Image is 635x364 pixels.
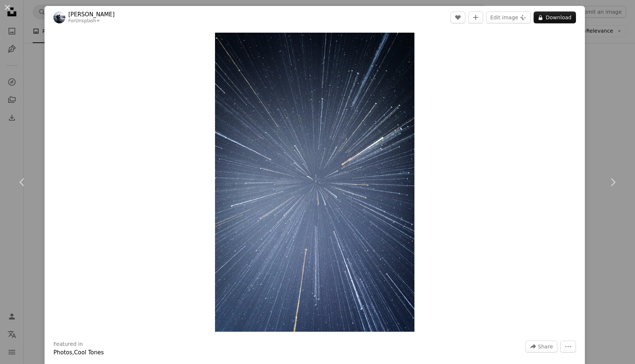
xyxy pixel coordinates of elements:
[68,18,115,24] div: For
[72,349,74,356] span: ,
[53,349,72,356] a: Photos
[215,33,414,332] img: a star filled sky filled with lots of stars
[215,33,414,332] button: Zoom in on this image
[75,18,100,23] a: Unsplash+
[74,349,104,356] a: Cool Tones
[486,12,531,23] button: Edit image
[534,12,576,23] button: Download
[468,12,483,23] button: Add to Collection
[53,12,65,23] img: Go to Casey Horner's profile
[53,341,83,348] h3: Featured in
[525,341,557,352] button: Share this image
[560,341,576,352] button: More Actions
[590,147,635,218] a: Next
[538,341,553,352] span: Share
[450,12,465,23] button: Like
[68,11,115,18] a: [PERSON_NAME]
